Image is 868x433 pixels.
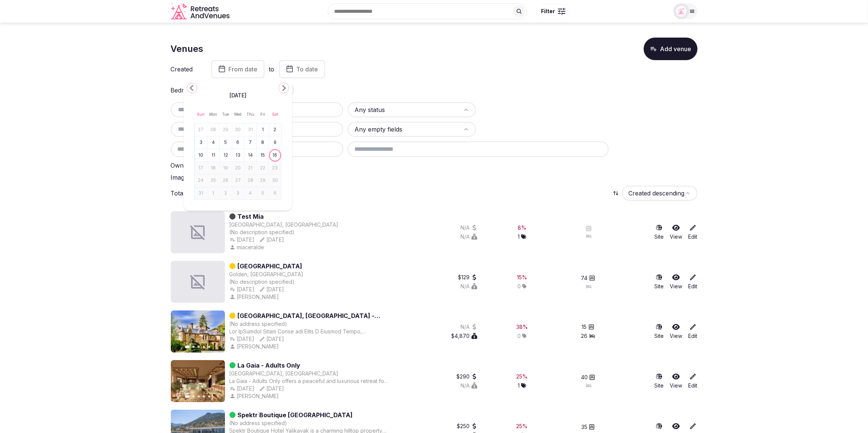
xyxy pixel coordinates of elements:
button: 15 [582,323,594,331]
button: miaceralde [230,244,266,251]
button: Sunday, August 17th, 2025 [196,162,206,173]
button: Thursday, September 4th, 2025 [245,188,256,199]
button: [DATE] [259,335,284,343]
button: 25% [517,373,528,380]
button: Monday, August 18th, 2025 [208,162,219,173]
button: Tuesday, September 2nd, 2025 [220,188,231,199]
button: Golden, [GEOGRAPHIC_DATA] [230,271,304,278]
div: N/A [461,323,477,331]
button: [PERSON_NAME] [230,392,281,400]
button: From date [211,60,265,78]
div: 8 % [518,224,526,232]
button: [DATE] [230,236,255,244]
div: $4,870 [451,332,477,340]
button: Wednesday, August 6th, 2025 [233,137,243,148]
div: [DATE] [230,335,255,343]
button: Sunday, August 24th, 2025 [196,175,206,186]
div: 1 [518,382,526,389]
div: N/A [461,233,477,241]
button: Saturday, September 6th, 2025 [270,188,280,199]
p: Total venues (75050) [171,189,230,197]
a: View [670,274,683,290]
button: N/A [461,382,477,389]
button: [PERSON_NAME] [230,343,281,350]
a: Site [655,373,664,389]
button: Go to slide 4 [203,346,205,348]
div: Lor IpSumdol Sitam Conse adi Elits D Eiusmod Tempo, Incididuntu Labor Etd’ma aliq enim adm ve qui... [230,328,389,335]
button: Friday, August 8th, 2025 [257,137,268,148]
span: 0 [517,283,521,290]
a: Edit [689,224,698,241]
button: Go to slide 5 [208,395,210,398]
a: View [670,224,683,241]
button: [GEOGRAPHIC_DATA], [GEOGRAPHIC_DATA] [230,221,339,229]
label: Created [171,66,201,72]
button: Go to slide 5 [208,346,210,348]
button: Tuesday, August 19th, 2025 [220,162,231,173]
span: 0 [517,332,521,340]
a: [GEOGRAPHIC_DATA] [238,262,303,271]
button: Saturday, August 2nd, 2025 [270,124,280,135]
button: 8% [518,224,526,232]
span: 40 [581,374,588,381]
button: Sunday, August 10th, 2025 [196,150,206,161]
a: Test Mia [238,212,264,221]
table: August 2025 [194,105,281,200]
button: 26 [581,332,595,340]
span: 26 [581,332,588,340]
button: Saturday, August 30th, 2025 [270,175,280,186]
button: Tuesday, August 12th, 2025 [220,150,231,161]
button: Go to slide 2 [192,346,195,348]
button: Go to the Next Month [278,83,289,93]
button: Tuesday, August 5th, 2025 [220,137,231,148]
button: Monday, September 1st, 2025 [208,188,219,199]
img: Featured image for McArthur Manor, Perthshire - Tailored Scottish Retreats [171,310,225,353]
button: N/A [461,283,477,290]
button: 1 [518,233,526,241]
button: Go to slide 1 [185,346,190,349]
th: Saturday [269,105,281,123]
button: Sunday, August 31st, 2025 [196,188,206,199]
th: Sunday [195,105,207,123]
button: 15% [517,274,527,281]
div: $129 [458,274,477,281]
button: Go to slide 3 [198,346,200,348]
a: Site [655,224,664,241]
button: Site [655,323,664,340]
button: [GEOGRAPHIC_DATA], [GEOGRAPHIC_DATA] [230,370,339,377]
a: Edit [689,373,698,389]
button: $290 [457,373,477,380]
label: Owner [171,162,201,169]
button: 74 [581,274,595,282]
button: [PERSON_NAME] [230,293,281,301]
span: [DATE] [230,92,246,99]
div: 25 % [517,373,528,380]
a: Spektr Boutique [GEOGRAPHIC_DATA] [238,410,353,419]
button: 35 [581,423,595,431]
button: (No address specified) [230,419,287,427]
img: Featured image for La Gaia - Adults Only [171,360,225,402]
button: N/A [461,224,477,232]
button: Thursday, August 28th, 2025 [245,175,256,186]
button: [DATE] [230,286,255,293]
button: Go to the Previous Month [187,83,197,93]
button: Sunday, July 27th, 2025 [196,124,206,135]
button: Friday, August 15th, 2025 [257,150,268,161]
button: 25% [517,422,528,430]
button: (No address specified) [230,320,287,328]
a: Edit [689,274,698,290]
a: La Gaia - Adults Only [238,361,301,370]
div: (No description specified) [230,229,339,236]
button: Go to slide 2 [192,395,195,398]
button: [DATE] [259,385,284,392]
button: Site [655,274,664,290]
button: $250 [457,422,477,430]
